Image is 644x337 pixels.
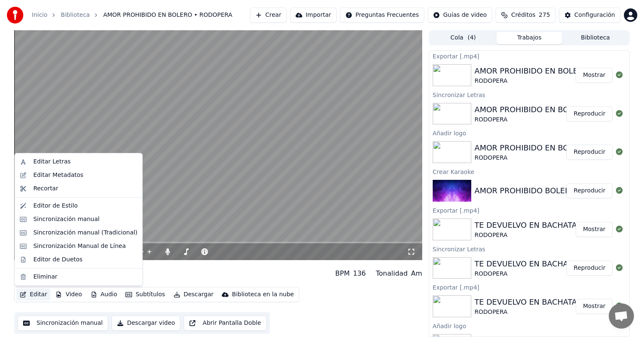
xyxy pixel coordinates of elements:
[475,296,577,308] div: TE DEVUELVO EN BACHATA
[33,273,57,281] div: Eliminar
[576,222,613,237] button: Mostrar
[290,8,337,23] button: Importar
[184,316,266,331] button: Abrir Pantalla Doble
[250,8,287,23] button: Crear
[32,11,47,19] a: Inicio
[429,205,629,215] div: Exportar [.mp4]
[475,258,577,270] div: TE DEVUELVO EN BACHATA
[566,106,613,121] button: Reproducir
[33,215,99,224] div: Sincronización manual
[33,158,70,166] div: Editar Letras
[475,104,589,116] div: AMOR PROHIBIDO EN BOLERO
[429,90,629,100] div: Sincronizar Letras
[475,185,583,197] div: AMOR PROHIBIDO BOLERO 1
[559,8,621,23] button: Configuración
[32,11,232,19] nav: breadcrumb
[340,8,424,23] button: Preguntas Frecuentes
[496,8,556,23] button: Créditos275
[475,308,577,316] div: RODOPERA
[122,289,168,300] button: Subtítulos
[429,128,629,138] div: Añadir logo
[566,145,613,160] button: Reproducir
[33,242,126,250] div: Sincronización Manual de Línea
[33,255,82,264] div: Editor de Duetos
[566,261,613,276] button: Reproducir
[609,303,634,329] div: Chat abierto
[87,289,121,300] button: Audio
[103,11,232,19] span: AMOR PROHIBIDO EN BOLERO • RODOPERA
[496,32,563,44] button: Trabajos
[475,154,589,162] div: RODOPERA
[475,270,577,278] div: RODOPERA
[475,231,577,240] div: RODOPERA
[18,316,108,331] button: Sincronización manual
[566,183,613,198] button: Reproducir
[428,8,492,23] button: Guías de video
[429,166,629,176] div: Crear Karaoke
[61,11,90,19] a: Biblioteca
[33,184,58,193] div: Recortar
[429,321,629,331] div: Añadir logo
[232,290,294,299] div: Biblioteca en la nube
[475,77,589,85] div: RODOPERA
[353,269,366,279] div: 136
[411,269,422,279] div: Am
[576,68,613,83] button: Mostrar
[574,11,615,19] div: Configuración
[33,229,137,237] div: Sincronización manual (Tradicional)
[475,219,577,231] div: TE DEVUELVO EN BACHATA
[376,269,408,279] div: Tonalidad
[112,316,180,331] button: Descargar video
[539,11,550,19] span: 275
[475,142,589,154] div: AMOR PROHIBIDO EN BOLERO
[7,7,23,24] img: youka
[467,34,476,42] span: ( 4 )
[576,299,613,314] button: Mostrar
[475,65,589,77] div: AMOR PROHIBIDO EN BOLERO
[429,244,629,254] div: Sincronizar Letras
[429,51,629,61] div: Exportar [.mp4]
[430,32,496,44] button: Cola
[511,11,535,19] span: Créditos
[335,269,350,279] div: BPM
[475,116,589,124] div: RODOPERA
[16,289,50,300] button: Editar
[33,171,83,179] div: Editar Metadatos
[170,289,217,300] button: Descargar
[52,289,85,300] button: Video
[429,282,629,292] div: Exportar [.mp4]
[562,32,628,44] button: Biblioteca
[33,202,78,210] div: Editor de Estilo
